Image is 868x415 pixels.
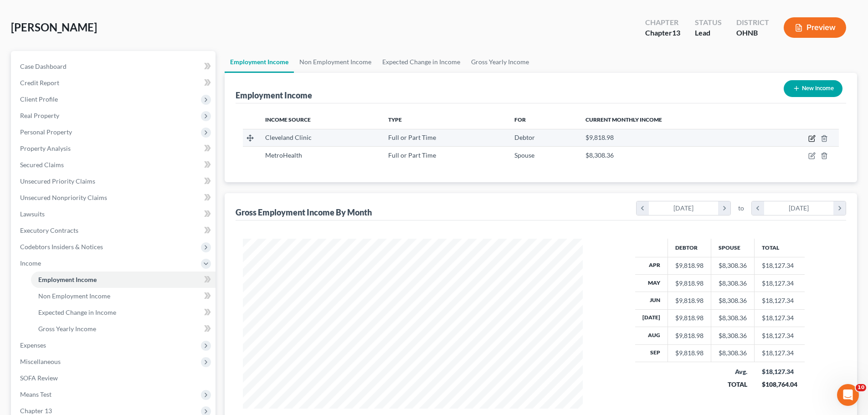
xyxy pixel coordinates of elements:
[20,144,71,152] span: Property Analysis
[649,201,719,215] div: [DATE]
[265,151,302,159] span: MetroHealth
[13,157,216,173] a: Secured Claims
[236,207,372,218] div: Gross Employment Income By Month
[695,17,722,28] div: Status
[20,194,107,201] span: Unsecured Nonpriority Claims
[31,304,216,321] a: Expected Change in Income
[514,133,535,141] span: Debtor
[20,128,72,136] span: Personal Property
[719,261,747,270] div: $8,308.36
[466,51,534,73] a: Gross Yearly Income
[718,201,730,215] i: chevron_right
[20,177,95,185] span: Unsecured Priority Claims
[20,259,41,267] span: Income
[719,331,747,340] div: $8,308.36
[265,133,312,141] span: Cleveland Clinic
[755,344,805,362] td: $18,127.34
[719,296,747,305] div: $8,308.36
[20,95,58,103] span: Client Profile
[635,327,668,344] th: Aug
[711,239,755,257] th: Spouse
[675,331,704,340] div: $9,818.98
[11,20,97,34] span: [PERSON_NAME]
[31,272,216,288] a: Employment Income
[755,274,805,292] td: $18,127.34
[20,62,67,70] span: Case Dashboard
[388,151,436,159] span: Full or Part Time
[719,367,747,376] div: Avg.
[514,151,534,159] span: Spouse
[20,341,46,349] span: Expenses
[755,239,805,257] th: Total
[586,133,614,141] span: $9,818.98
[755,327,805,344] td: $18,127.34
[265,116,311,123] span: Income Source
[586,151,614,159] span: $8,308.36
[784,80,842,97] button: New Income
[645,28,680,38] div: Chapter
[675,348,704,358] div: $9,818.98
[13,58,216,75] a: Case Dashboard
[20,407,52,415] span: Chapter 13
[719,348,747,358] div: $8,308.36
[784,17,846,38] button: Preview
[13,140,216,157] a: Property Analysis
[225,51,294,73] a: Employment Income
[736,28,769,38] div: OHNB
[20,226,78,234] span: Executory Contracts
[20,112,59,119] span: Real Property
[635,344,668,362] th: Sep
[738,204,744,213] span: to
[762,367,797,376] div: $18,127.34
[38,325,96,333] span: Gross Yearly Income
[762,380,797,389] div: $108,764.04
[675,313,704,323] div: $9,818.98
[20,358,61,365] span: Miscellaneous
[833,201,846,215] i: chevron_right
[837,384,859,406] iframe: Intercom live chat
[38,292,110,300] span: Non Employment Income
[586,116,662,123] span: Current Monthly Income
[637,201,649,215] i: chevron_left
[236,90,312,101] div: Employment Income
[20,390,51,398] span: Means Test
[31,321,216,337] a: Gross Yearly Income
[695,28,722,38] div: Lead
[764,201,834,215] div: [DATE]
[675,296,704,305] div: $9,818.98
[31,288,216,304] a: Non Employment Income
[13,222,216,239] a: Executory Contracts
[635,292,668,309] th: Jun
[856,384,866,391] span: 10
[736,17,769,28] div: District
[635,309,668,327] th: [DATE]
[20,374,58,382] span: SOFA Review
[13,370,216,386] a: SOFA Review
[645,17,680,28] div: Chapter
[13,173,216,190] a: Unsecured Priority Claims
[635,257,668,274] th: Apr
[20,210,45,218] span: Lawsuits
[20,79,59,87] span: Credit Report
[13,206,216,222] a: Lawsuits
[294,51,377,73] a: Non Employment Income
[752,201,764,215] i: chevron_left
[635,274,668,292] th: May
[719,380,747,389] div: TOTAL
[675,261,704,270] div: $9,818.98
[675,279,704,288] div: $9,818.98
[20,161,64,169] span: Secured Claims
[668,239,711,257] th: Debtor
[755,292,805,309] td: $18,127.34
[38,308,116,316] span: Expected Change in Income
[13,75,216,91] a: Credit Report
[514,116,526,123] span: For
[38,276,97,283] span: Employment Income
[388,116,402,123] span: Type
[672,28,680,37] span: 13
[755,257,805,274] td: $18,127.34
[719,279,747,288] div: $8,308.36
[388,133,436,141] span: Full or Part Time
[719,313,747,323] div: $8,308.36
[13,190,216,206] a: Unsecured Nonpriority Claims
